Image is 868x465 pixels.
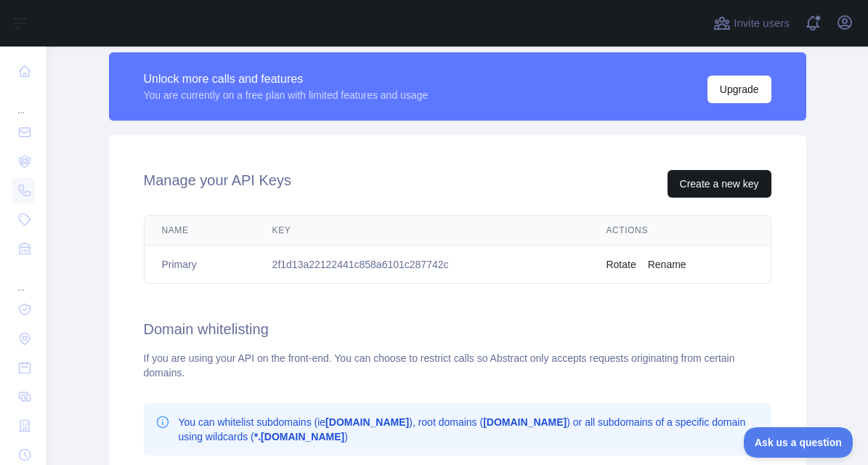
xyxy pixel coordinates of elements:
td: Primary [145,246,255,284]
div: Unlock more calls and features [144,70,429,88]
p: You can whitelist subdomains (ie ), root domains ( ) or all subdomains of a specific domain using... [179,415,760,444]
h2: Manage your API Keys [144,170,291,198]
div: ... [12,264,35,294]
b: [DOMAIN_NAME] [483,416,567,428]
iframe: Toggle Customer Support [744,427,853,458]
div: If you are using your API on the front-end. You can choose to restrict calls so Abstract only acc... [144,351,771,380]
button: Rotate [606,257,636,272]
span: Invite users [734,15,790,32]
b: [DOMAIN_NAME] [325,416,409,428]
div: You are currently on a free plan with limited features and usage [144,88,429,102]
button: Rename [648,257,686,272]
th: Name [145,216,255,246]
th: Actions [588,216,770,246]
th: Key [255,216,589,246]
button: Create a new key [668,170,771,198]
b: *.[DOMAIN_NAME] [254,431,344,442]
td: 2f1d13a22122441c858a6101c287742c [255,246,589,284]
div: ... [12,87,35,116]
button: Invite users [710,12,792,35]
h2: Domain whitelisting [144,319,771,339]
button: Upgrade [707,76,771,103]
